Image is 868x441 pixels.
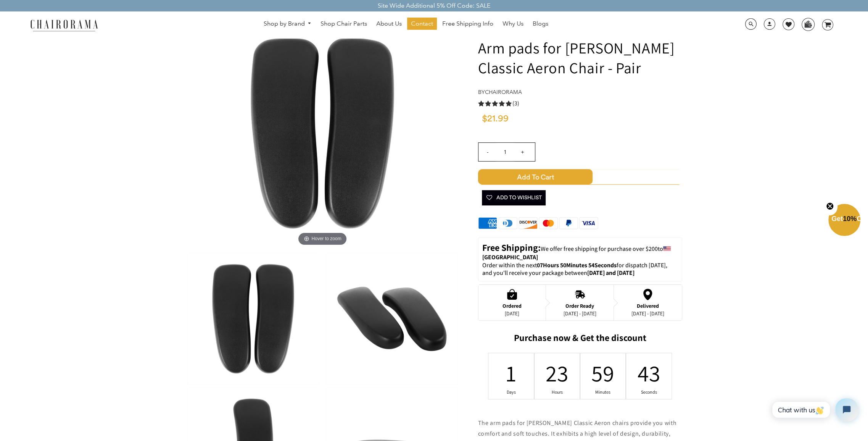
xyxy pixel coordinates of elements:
span: Add to Cart [478,169,593,184]
span: Blogs [533,20,548,28]
img: Arm pads for Herman Miller Classic Aeron Chair - Pair - chairorama [208,19,437,248]
span: About Us [376,20,402,28]
div: 59 [598,358,608,388]
button: Add to Cart [478,169,682,184]
div: 43 [644,358,654,388]
h1: Arm pads for [PERSON_NAME] Classic Aeron Chair - Pair [478,38,682,78]
iframe: Tidio Chat [764,392,865,428]
div: Get10%OffClose teaser [828,205,860,237]
div: Hours [552,389,562,395]
input: + [514,143,532,161]
a: Shop Chair Parts [317,18,371,30]
input: - [478,143,497,161]
div: Seconds [644,389,654,395]
a: Free Shipping Info [438,18,497,30]
span: Why Us [502,20,523,28]
div: Ordered [502,303,522,309]
a: About Us [372,18,406,30]
a: Contact [407,18,437,30]
a: 5.0 rating (3 votes) [478,99,682,107]
h4: by [478,89,682,95]
span: 10% [843,215,857,223]
button: Add To Wishlist [482,190,546,205]
div: [DATE] - [DATE] [631,310,664,317]
div: Minutes [598,389,608,395]
button: Close teaser [822,198,837,215]
span: We offer free shipping for purchase over $200 [541,245,658,253]
a: Arm pads for Herman Miller Classic Aeron Chair - Pair - chairoramaHover to zoom [208,129,437,137]
a: Blogs [529,18,552,30]
span: $21.99 [482,114,509,123]
h2: Purchase now & Get the discount [478,332,682,347]
img: Arm pads for Herman Miller Classic Aeron Chair - Pair - chairorama [326,253,457,384]
nav: DesktopNavigation [135,18,677,32]
img: Arm pads for Herman Miller Classic Aeron Chair - Pair - chairorama [188,253,319,384]
div: [DATE] - [DATE] [564,310,596,317]
span: Free Shipping Info [442,20,493,28]
p: to [482,242,678,262]
span: Shop Chair Parts [320,20,367,28]
span: Contact [411,20,433,28]
p: Order within the next for dispatch [DATE], and you'll receive your package between [482,262,678,278]
div: 23 [552,358,562,388]
span: Add To Wishlist [486,190,542,205]
img: WhatsApp_Image_2024-07-12_at_16.23.01.webp [802,18,814,30]
div: Days [506,389,516,395]
a: Shop by Brand [260,18,316,30]
div: [DATE] [502,310,522,317]
strong: Free Shipping: [482,241,541,254]
div: Delivered [631,303,664,309]
strong: [GEOGRAPHIC_DATA] [482,253,538,261]
span: Get Off [831,215,866,223]
img: chairorama [26,18,102,32]
span: (3) [512,100,519,108]
span: 07Hours 50Minutes 54Seconds [537,261,617,269]
a: Why Us [499,18,527,30]
div: 1 [506,358,516,388]
a: chairorama [485,89,522,95]
div: Order Ready [564,303,596,309]
strong: [DATE] and [DATE] [587,269,634,277]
